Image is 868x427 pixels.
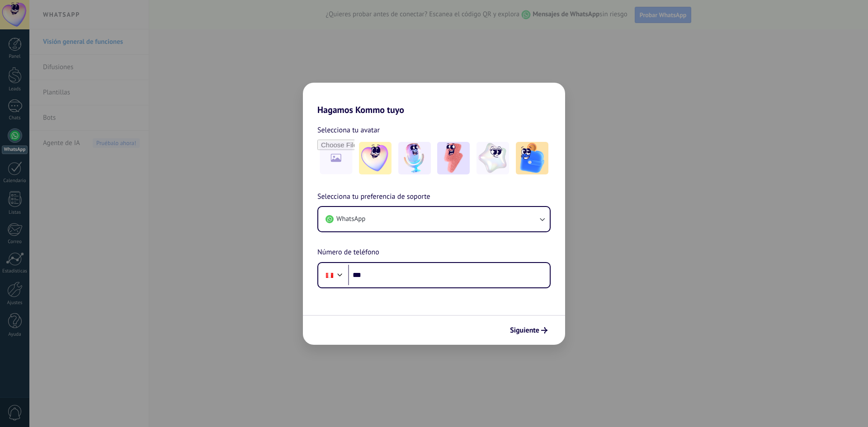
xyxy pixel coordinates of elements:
span: Siguiente [510,327,539,333]
span: WhatsApp [336,215,365,224]
h2: Hagamos Kommo tuyo [303,83,565,115]
img: -4.jpeg [476,142,509,174]
img: -3.jpeg [437,142,470,174]
span: Selecciona tu preferencia de soporte [317,191,430,203]
img: -5.jpeg [516,142,548,174]
button: Siguiente [506,323,552,338]
img: -1.jpeg [359,142,392,174]
img: -2.jpeg [398,142,431,174]
span: Número de teléfono [317,247,379,258]
div: Peru: + 51 [321,266,338,285]
span: Selecciona tu avatar [317,124,380,136]
button: WhatsApp [318,207,550,231]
